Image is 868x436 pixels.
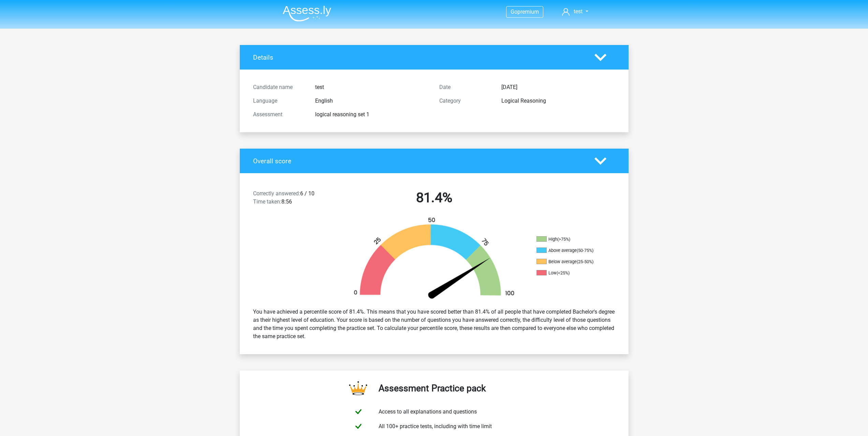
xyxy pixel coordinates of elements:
div: 6 / 10 8:56 [248,190,341,209]
span: Correctly answered: [253,190,300,197]
div: Language [248,97,310,105]
span: premium [517,9,539,15]
h2: 81.4% [346,190,522,206]
div: (>75%) [557,237,570,242]
h4: Details [253,54,584,61]
div: (25-50%) [577,259,593,264]
span: Time taken: [253,198,281,205]
div: Assessment [248,110,310,119]
div: test [310,83,434,91]
span: Go [511,9,517,15]
span: test [574,8,583,15]
li: Above average [536,247,605,254]
li: Below average [536,259,605,265]
li: Low [536,270,605,276]
div: [DATE] [496,83,620,91]
h4: Overall score [253,157,584,165]
a: Gopremium [506,7,543,16]
div: Category [434,97,496,105]
div: logical reasoning set 1 [310,110,434,119]
div: Logical Reasoning [496,97,620,105]
div: You have achieved a percentile score of 81.4%. This means that you have scored better than 81.4% ... [248,305,620,343]
a: test [559,7,591,16]
li: High [536,236,605,242]
div: English [310,97,434,105]
div: Date [434,83,496,91]
div: (<25%) [557,270,570,275]
img: 81.faf665cb8af7.png [342,217,526,302]
img: Assessly [283,5,331,21]
div: Candidate name [248,83,310,91]
div: (50-75%) [577,248,593,253]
